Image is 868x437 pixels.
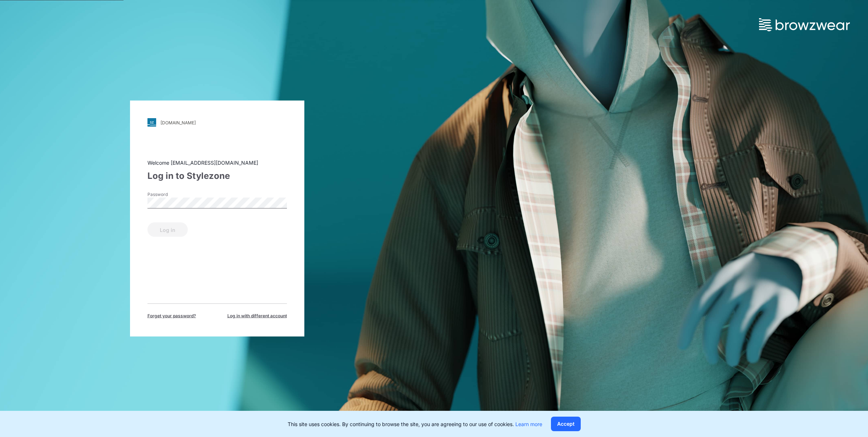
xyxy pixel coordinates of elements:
[147,118,156,127] img: svg+xml;base64,PHN2ZyB3aWR0aD0iMjgiIGhlaWdodD0iMjgiIHZpZXdCb3g9IjAgMCAyOCAyOCIgZmlsbD0ibm9uZSIgeG...
[147,159,287,167] div: Welcome [EMAIL_ADDRESS][DOMAIN_NAME]
[288,420,542,428] p: This site uses cookies. By continuing to browse the site, you are agreeing to our use of cookies.
[759,18,850,31] img: browzwear-logo.73288ffb.svg
[147,118,287,127] a: [DOMAIN_NAME]
[147,313,196,319] span: Forget your password?
[515,421,542,427] a: Learn more
[161,120,196,125] div: [DOMAIN_NAME]
[147,169,287,183] div: Log in to Stylezone
[227,313,287,319] span: Log in with different account
[147,191,198,198] label: Password
[551,417,581,431] button: Accept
